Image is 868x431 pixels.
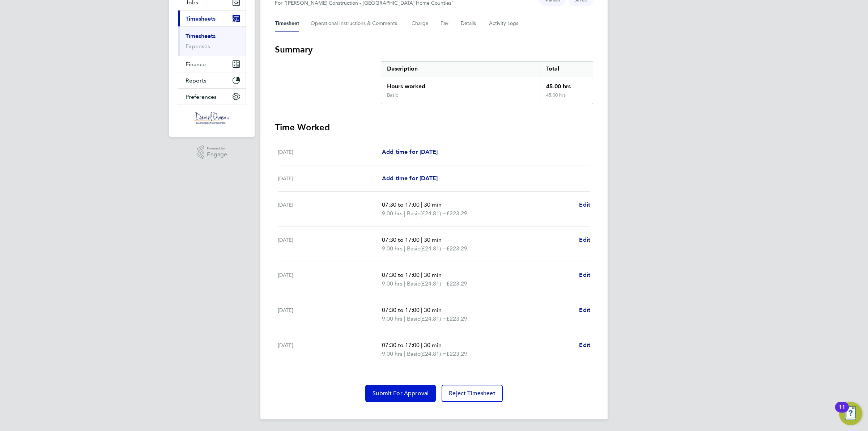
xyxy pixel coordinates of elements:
a: Edit [579,200,590,209]
button: Submit For Approval [365,385,436,402]
button: Finance [178,56,246,72]
span: | [404,210,405,217]
span: 07:30 to 17:00 [382,271,420,278]
img: danielowen-logo-retina.png [194,112,230,124]
a: Powered byEngage [197,145,227,159]
span: 07:30 to 17:00 [382,307,420,313]
div: [DATE] [278,306,382,323]
span: (£24.81) = [420,350,446,357]
div: Basic [387,92,398,98]
a: Add time for [DATE] [382,148,438,156]
span: | [404,315,405,322]
div: Timesheets [178,26,246,56]
span: 30 min [424,271,442,278]
span: | [421,201,422,208]
span: | [404,280,405,287]
button: Reject Timesheet [442,385,503,402]
div: Hours worked [381,76,540,92]
button: Preferences [178,89,246,105]
span: (£24.81) = [420,315,446,322]
span: 30 min [424,342,442,348]
span: 9.00 hrs [382,350,403,357]
span: £223.29 [446,315,467,322]
span: Timesheets [186,15,216,22]
div: [DATE] [278,174,382,183]
section: Timesheet [275,44,593,402]
span: Add time for [DATE] [382,148,438,155]
span: (£24.81) = [420,210,446,217]
span: (£24.81) = [420,280,446,287]
div: Description [381,62,540,76]
span: Submit For Approval [373,390,429,397]
a: Edit [579,271,590,279]
a: Expenses [186,43,210,50]
span: Edit [579,271,590,278]
span: Add time for [DATE] [382,175,438,182]
button: Pay [441,15,449,32]
div: [DATE] [278,341,382,358]
div: [DATE] [278,271,382,288]
span: Engage [207,152,227,158]
span: 9.00 hrs [382,280,403,287]
a: Go to home page [178,112,246,124]
span: | [421,342,422,348]
span: Reject Timesheet [449,390,495,397]
span: 30 min [424,201,442,208]
span: Powered by [207,145,227,152]
button: Timesheet [275,15,299,32]
span: | [404,350,405,357]
div: Summary [381,61,593,104]
span: 9.00 hrs [382,245,403,252]
a: Edit [579,306,590,314]
div: 11 [839,407,845,417]
span: 30 min [424,307,442,313]
span: Preferences [186,93,217,100]
h3: Time Worked [275,122,593,133]
span: 30 min [424,236,442,243]
span: £223.29 [446,245,467,252]
span: Basic [407,209,420,218]
span: 07:30 to 17:00 [382,201,420,208]
span: Finance [186,61,206,68]
span: | [421,236,422,243]
button: Reports [178,72,246,88]
div: 45.00 hrs [540,92,593,104]
a: Edit [579,341,590,350]
span: £223.29 [446,350,467,357]
div: [DATE] [278,236,382,253]
span: (£24.81) = [420,245,446,252]
span: Edit [579,307,590,313]
button: Timesheets [178,10,246,26]
span: Basic [407,350,420,358]
span: Basic [407,314,420,323]
span: 9.00 hrs [382,210,403,217]
span: 07:30 to 17:00 [382,342,420,348]
button: Charge [412,15,429,32]
a: Timesheets [186,33,216,39]
span: Edit [579,201,590,208]
span: Edit [579,342,590,348]
div: [DATE] [278,148,382,156]
button: Activity Logs [489,15,519,32]
div: [DATE] [278,200,382,218]
span: 9.00 hrs [382,315,403,322]
span: | [421,271,422,278]
span: 07:30 to 17:00 [382,236,420,243]
span: Basic [407,279,420,288]
a: Edit [579,236,590,244]
div: 45.00 hrs [540,76,593,92]
span: Reports [186,77,207,84]
span: Edit [579,236,590,243]
button: Open Resource Center, 11 new notifications [839,402,862,425]
span: Basic [407,244,420,253]
a: Add time for [DATE] [382,174,438,183]
h3: Summary [275,44,593,55]
span: | [404,245,405,252]
button: Operational Instructions & Comments [311,15,400,32]
span: £223.29 [446,210,467,217]
button: Details [461,15,477,32]
span: | [421,307,422,313]
span: £223.29 [446,280,467,287]
div: Total [540,62,593,76]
